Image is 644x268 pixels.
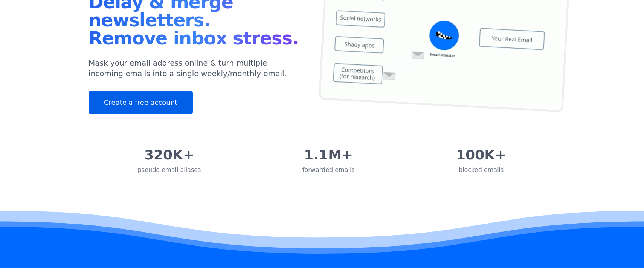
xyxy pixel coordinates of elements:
[89,58,304,79] p: Mask your email address online & turn multiple incoming emails into a single weekly/monthly email.
[89,91,193,114] a: Create a free account
[138,165,201,175] div: pseudo email aliases
[302,165,355,175] div: forwarded emails
[456,147,506,162] div: 100K+
[302,147,355,162] div: 1.1M+
[456,165,506,175] div: blocked emails
[138,147,201,162] div: 320K+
